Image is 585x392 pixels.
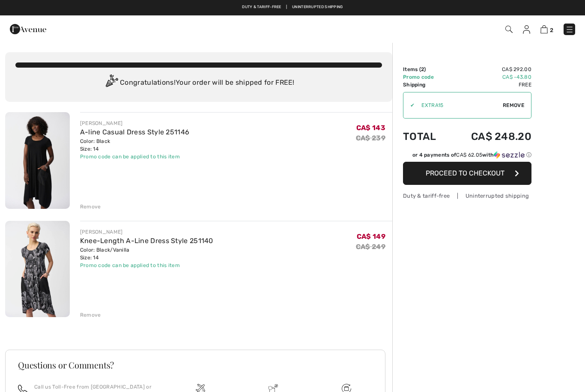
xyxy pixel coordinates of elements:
div: [PERSON_NAME] [80,228,213,236]
button: Proceed to Checkout [403,162,531,185]
a: A-line Casual Dress Style 251146 [80,128,190,136]
h3: Questions or Comments? [18,361,373,369]
div: Congratulations! Your order will be shipped for FREE! [15,74,382,92]
a: Knee-Length A-Line Dress Style 251140 [80,237,213,245]
div: or 4 payments ofCA$ 62.05withSezzle Click to learn more about Sezzle [403,151,531,162]
td: Promo code [403,73,448,81]
img: Shopping Bag [540,25,548,33]
img: 1ère Avenue [10,21,46,38]
div: Promo code can be applied to this item [80,261,213,269]
td: Free [448,81,531,89]
td: CA$ 248.20 [448,122,531,151]
img: My Info [523,25,530,34]
img: Search [505,26,513,33]
s: CA$ 239 [356,134,385,142]
img: Sezzle [494,151,525,159]
div: Color: Black/Vanilla Size: 14 [80,246,213,261]
img: Knee-Length A-Line Dress Style 251140 [5,221,70,318]
td: Total [403,122,448,151]
div: or 4 payments of with [412,151,531,159]
span: CA$ 143 [356,124,385,132]
span: 2 [421,66,424,72]
span: Remove [503,101,524,109]
div: Color: Black Size: 14 [80,137,190,153]
span: CA$ 149 [357,232,385,241]
td: Items ( ) [403,65,448,73]
span: CA$ 62.05 [456,152,482,158]
s: CA$ 249 [356,243,385,251]
td: CA$ 292.00 [448,65,531,73]
div: ✔ [403,101,415,109]
a: 2 [540,24,553,34]
img: A-line Casual Dress Style 251146 [5,112,70,209]
div: Duty & tariff-free | Uninterrupted shipping [403,192,531,200]
a: 1ère Avenue [10,24,46,33]
span: Proceed to Checkout [426,169,504,177]
div: Remove [80,311,101,319]
div: Remove [80,203,101,211]
span: 2 [550,27,553,33]
td: CA$ -43.80 [448,73,531,81]
div: Promo code can be applied to this item [80,153,190,160]
img: Congratulation2.svg [103,74,120,92]
td: Shipping [403,81,448,89]
div: [PERSON_NAME] [80,119,190,127]
img: Menu [565,25,574,34]
input: Promo code [415,92,503,118]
